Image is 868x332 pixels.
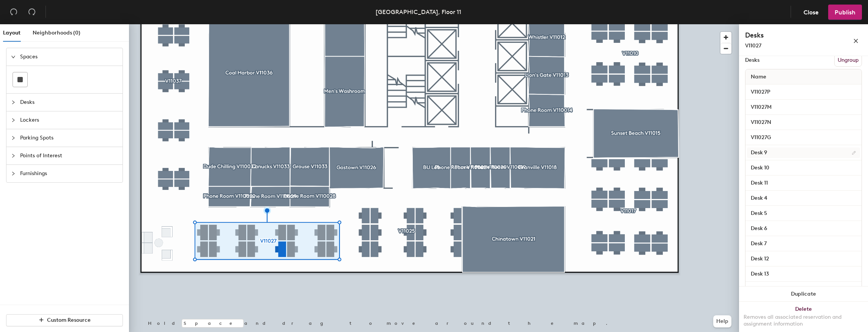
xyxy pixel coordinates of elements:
[747,147,860,158] input: Unnamed desk
[747,208,860,219] input: Unnamed desk
[10,8,17,16] span: undo
[11,100,16,105] span: collapsed
[20,129,118,147] span: Parking Spots
[33,30,80,36] span: Neighborhoods (0)
[853,38,859,44] span: close
[3,30,20,36] span: Layout
[747,193,860,204] input: Unnamed desk
[11,136,16,140] span: collapsed
[745,42,761,49] span: V11027
[739,287,868,302] button: Duplicate
[376,7,461,17] div: [GEOGRAPHIC_DATA], Floor 11
[747,70,770,84] span: Name
[834,54,862,67] button: Ungroup
[804,9,819,16] span: Close
[6,5,21,20] button: Undo (⌘ + Z)
[747,269,860,279] input: Unnamed desk
[745,57,759,63] div: Desks
[747,132,860,143] input: Unnamed desk
[744,314,863,327] div: Removes all associated reservation and assignment information
[835,9,855,16] span: Publish
[797,5,825,20] button: Close
[747,117,860,128] input: Unnamed desk
[828,5,862,20] button: Publish
[6,314,123,326] button: Custom Resource
[20,147,118,164] span: Points of Interest
[47,317,91,323] span: Custom Resource
[747,238,860,249] input: Unnamed desk
[20,111,118,129] span: Lockers
[24,5,39,20] button: Redo (⌘ + ⇧ + Z)
[11,171,16,176] span: collapsed
[747,163,860,173] input: Unnamed desk
[11,153,16,158] span: collapsed
[745,30,829,40] h4: Desks
[747,284,860,294] input: Unnamed desk
[713,315,731,327] button: Help
[11,118,16,122] span: collapsed
[11,55,16,59] span: expanded
[747,223,860,234] input: Unnamed desk
[747,254,860,264] input: Unnamed desk
[20,165,118,182] span: Furnishings
[747,87,860,97] input: Unnamed desk
[747,102,860,113] input: Unnamed desk
[747,178,860,188] input: Unnamed desk
[20,94,118,111] span: Desks
[20,48,118,66] span: Spaces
